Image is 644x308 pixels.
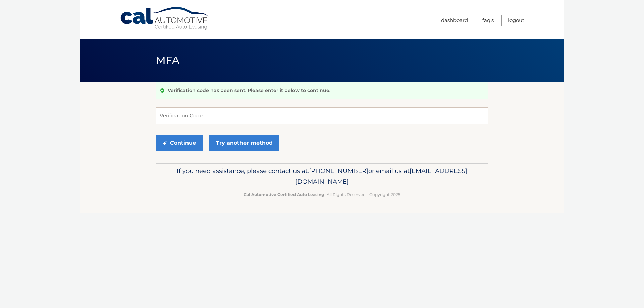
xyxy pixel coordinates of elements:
p: Verification code has been sent. Please enter it below to continue. [168,87,330,94]
button: Continue [156,135,203,151]
strong: Cal Automotive Certified Auto Leasing [244,192,324,197]
p: - All Rights Reserved - Copyright 2025 [160,191,484,198]
a: FAQ's [482,15,494,26]
a: Try another method [209,135,279,151]
a: Cal Automotive [120,7,210,30]
input: Verification Code [156,107,488,124]
span: [PHONE_NUMBER] [309,167,368,175]
span: MFA [156,54,179,66]
a: Dashboard [441,15,468,26]
a: Logout [508,15,524,26]
p: If you need assistance, please contact us at: or email us at [160,166,484,187]
span: [EMAIL_ADDRESS][DOMAIN_NAME] [295,167,467,185]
